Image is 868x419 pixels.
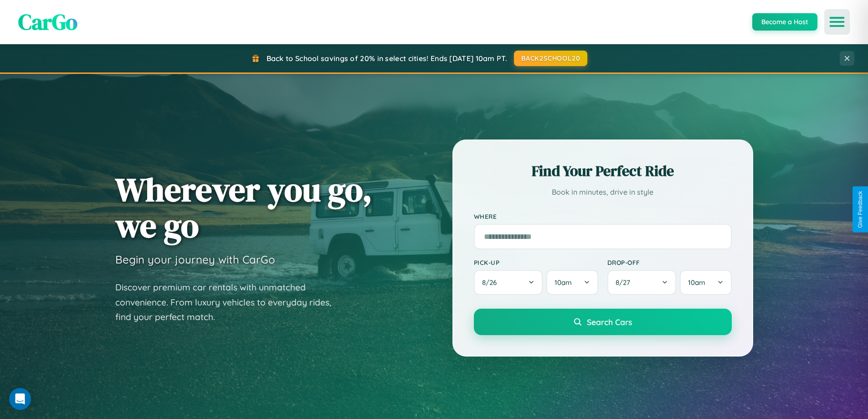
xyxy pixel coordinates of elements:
span: CarGo [18,7,77,37]
div: Open Intercom Messenger [9,388,31,410]
button: Search Cars [474,309,732,335]
button: 8/27 [607,270,677,295]
button: 8/26 [474,270,543,295]
span: 10am [555,278,572,287]
button: 10am [680,270,731,295]
span: Back to School savings of 20% in select cities! Ends [DATE] 10am PT. [267,54,507,63]
div: Give Feedback [857,191,863,228]
p: Discover premium car rentals with unmatched convenience. From luxury vehicles to everyday rides, ... [115,280,343,325]
span: 10am [688,278,705,287]
span: 8 / 26 [482,278,501,287]
p: Book in minutes, drive in style [474,186,732,199]
button: 10am [546,270,598,295]
button: Become a Host [752,13,817,31]
h2: Find Your Perfect Ride [474,161,732,181]
button: BACK2SCHOOL20 [514,51,587,66]
label: Drop-off [607,259,732,266]
button: Open menu [824,9,850,35]
h3: Begin your journey with CarGo [115,253,275,266]
span: 8 / 27 [616,278,635,287]
label: Where [474,212,732,220]
span: Search Cars [587,317,632,327]
h1: Wherever you go, we go [115,171,372,243]
label: Pick-up [474,259,598,266]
